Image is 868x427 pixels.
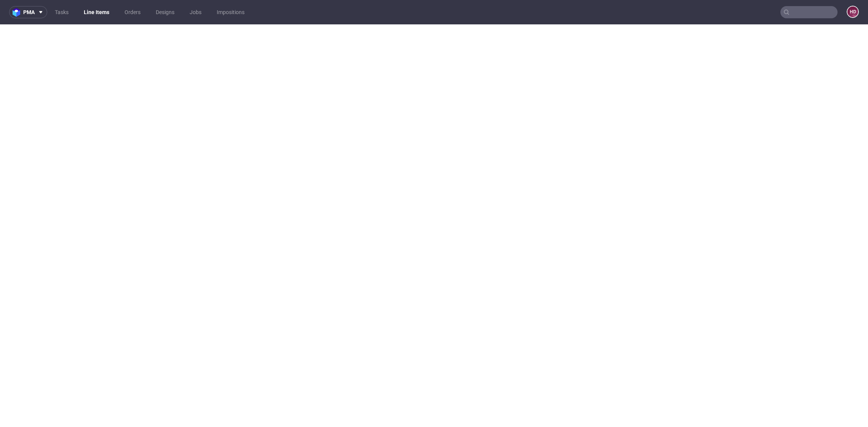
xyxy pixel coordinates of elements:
button: pma [9,6,47,18]
a: Impositions [212,6,249,18]
img: logo [13,8,23,17]
a: Tasks [50,6,73,18]
figcaption: HD [847,6,858,17]
span: pma [23,10,35,15]
a: Jobs [185,6,206,18]
a: Line Items [79,6,114,18]
a: Designs [151,6,179,18]
a: Orders [120,6,145,18]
